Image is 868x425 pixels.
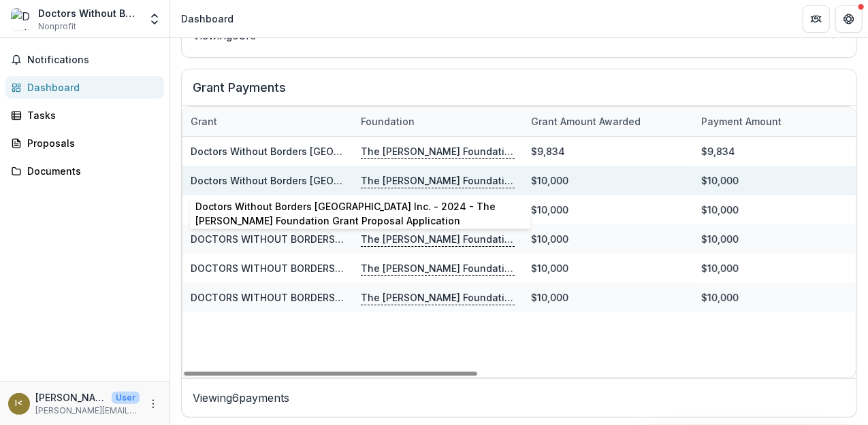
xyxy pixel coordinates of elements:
a: DOCTORS WITHOUT BORDERS OF USA INC. - Grant - [DATE] [191,204,472,216]
p: Viewing 6 payments [193,390,846,406]
div: Foundation [353,114,423,129]
p: The [PERSON_NAME] Foundation [361,203,515,218]
button: Open entity switcher [145,5,164,33]
a: Dashboard [5,76,164,99]
div: Payment Amount [693,107,863,136]
a: Tasks [5,104,164,126]
p: The [PERSON_NAME] Foundation [361,232,515,247]
div: Documents [27,164,153,178]
div: $10,000 [523,195,693,224]
p: [PERSON_NAME] <[PERSON_NAME][EMAIL_ADDRESS][PERSON_NAME][DOMAIN_NAME]> [35,390,106,405]
div: Grant [182,107,353,136]
div: Foundation [353,107,523,136]
div: $10,000 [693,224,863,254]
p: The [PERSON_NAME] Foundation [361,144,515,159]
div: Proposals [27,136,153,150]
div: Dashboard [27,80,153,95]
a: Doctors Without Borders [GEOGRAPHIC_DATA] Inc. - 2025 - The [PERSON_NAME] Foundation Grant Propos... [191,146,757,157]
div: $10,000 [523,283,693,312]
p: The [PERSON_NAME] Foundation [361,290,515,305]
p: The [PERSON_NAME] Foundation [361,261,515,276]
div: $10,000 [693,166,863,195]
div: $10,000 [693,283,863,312]
div: $10,000 [523,224,693,254]
button: More [145,396,161,412]
span: Notifications [27,54,159,66]
a: DOCTORS WITHOUT BORDERS OF USA INC. - Grant - [DATE] [191,262,472,274]
a: Documents [5,160,164,182]
a: Doctors Without Borders [GEOGRAPHIC_DATA] Inc. - 2024 - The [PERSON_NAME] Foundation Grant Propos... [191,175,758,186]
div: Payment Amount [693,114,790,129]
p: User [112,392,140,404]
div: $10,000 [523,166,693,195]
a: DOCTORS WITHOUT BORDERS OF USA INC. - Grant - [DATE] [191,292,472,303]
div: Tasks [27,108,153,122]
div: Doctors Without Borders USA Inc. [38,6,140,20]
nav: breadcrumb [176,9,239,29]
button: Notifications [5,49,164,71]
div: Irene McPherron <irene.mcpherron@newyork.msf.org> [16,399,23,408]
h2: Grant Payments [193,80,846,106]
div: $9,834 [523,137,693,166]
div: $9,834 [693,137,863,166]
a: DOCTORS WITHOUT BORDERS OF USA INC. - Grant - [DATE] [191,233,472,245]
a: Proposals [5,132,164,154]
button: Get Help [835,5,863,33]
div: $10,000 [693,195,863,224]
div: $10,000 [523,254,693,283]
div: Grant amount awarded [523,107,693,136]
span: Nonprofit [38,20,76,33]
p: [PERSON_NAME][EMAIL_ADDRESS][PERSON_NAME][DOMAIN_NAME] [35,405,140,417]
p: The [PERSON_NAME] Foundation [361,173,515,188]
div: Grant [182,114,225,129]
img: Doctors Without Borders USA Inc. [11,8,33,30]
div: Grant amount awarded [523,114,649,129]
div: Dashboard [181,12,234,26]
button: Partners [803,5,830,33]
div: $10,000 [693,254,863,283]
